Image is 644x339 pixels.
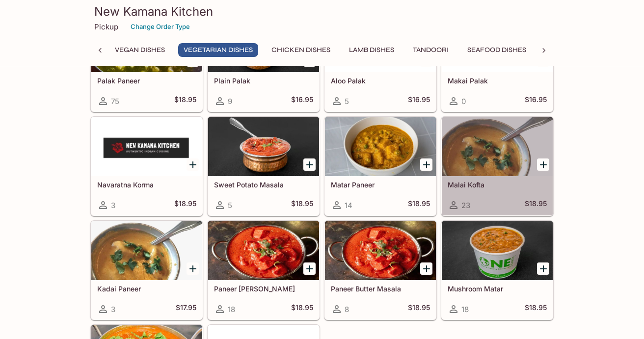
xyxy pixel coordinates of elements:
button: Add Paneer Butter Masala [420,262,432,275]
button: Chicken Dishes [266,43,336,57]
button: Add Sweet Potato Masala [303,158,316,171]
h5: Aloo Palak [331,77,430,85]
a: Mushroom Matar18$18.95 [441,221,553,320]
h5: $18.95 [408,303,430,315]
h5: Palak Paneer [97,77,196,85]
button: Add Kadai Paneer [187,262,199,275]
a: Kadai Paneer3$17.95 [91,221,203,320]
div: Palak Paneer [91,13,202,72]
div: Mushroom Matar [442,221,553,280]
h5: $16.95 [408,95,430,107]
span: 14 [345,201,352,210]
h5: $17.95 [176,303,196,315]
h5: Kadai Paneer [97,285,196,293]
a: Navaratna Korma3$18.95 [91,117,203,216]
div: Sweet Potato Masala [208,117,319,176]
button: Tandoori [407,43,454,57]
span: 3 [111,305,115,314]
span: 5 [345,97,349,106]
button: Add Paneer Tikka Masala [303,262,316,275]
h5: Paneer [PERSON_NAME] [214,285,313,293]
h3: New Kamana Kitchen [94,4,550,19]
div: Paneer Butter Masala [325,221,436,280]
span: 3 [111,201,115,210]
button: Seafood Dishes [462,43,532,57]
button: Lamb Dishes [344,43,400,57]
h5: Makai Palak [448,77,547,85]
h5: Plain Palak [214,77,313,85]
span: 0 [461,97,466,106]
div: Plain Palak [208,13,319,72]
span: 18 [461,305,469,314]
button: Add Navaratna Korma [187,158,199,171]
div: Kadai Paneer [91,221,202,280]
button: Vegetarian Dishes [178,43,258,57]
span: 75 [111,97,119,106]
span: 9 [228,97,232,106]
h5: $18.95 [291,303,313,315]
p: Pickup [94,22,118,31]
span: 8 [345,305,349,314]
button: Vegan Dishes [109,43,170,57]
div: Malai Kofta [442,117,553,176]
div: Makai Palak [442,13,553,72]
a: Sweet Potato Masala5$18.95 [208,117,320,216]
h5: $16.95 [525,95,547,107]
button: Change Order Type [126,19,194,34]
h5: $18.95 [525,199,547,211]
div: Aloo Palak [325,13,436,72]
h5: Matar Paneer [331,181,430,189]
h5: Mushroom Matar [448,285,547,293]
span: 23 [461,201,470,210]
span: 5 [228,201,232,210]
div: Paneer Tikka Masala [208,221,319,280]
div: Matar Paneer [325,117,436,176]
button: Add Mushroom Matar [537,262,549,275]
a: Matar Paneer14$18.95 [324,117,436,216]
h5: $16.95 [291,95,313,107]
h5: Malai Kofta [448,181,547,189]
h5: Paneer Butter Masala [331,285,430,293]
h5: Navaratna Korma [97,181,196,189]
h5: Sweet Potato Masala [214,181,313,189]
h5: $18.95 [525,303,547,315]
button: Add Malai Kofta [537,158,549,171]
button: Add Matar Paneer [420,158,432,171]
a: Paneer [PERSON_NAME]18$18.95 [208,221,320,320]
a: Paneer Butter Masala8$18.95 [324,221,436,320]
a: Malai Kofta23$18.95 [441,117,553,216]
h5: $18.95 [174,199,196,211]
h5: $18.95 [174,95,196,107]
div: Navaratna Korma [91,117,202,176]
h5: $18.95 [291,199,313,211]
h5: $18.95 [408,199,430,211]
span: 18 [228,305,235,314]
